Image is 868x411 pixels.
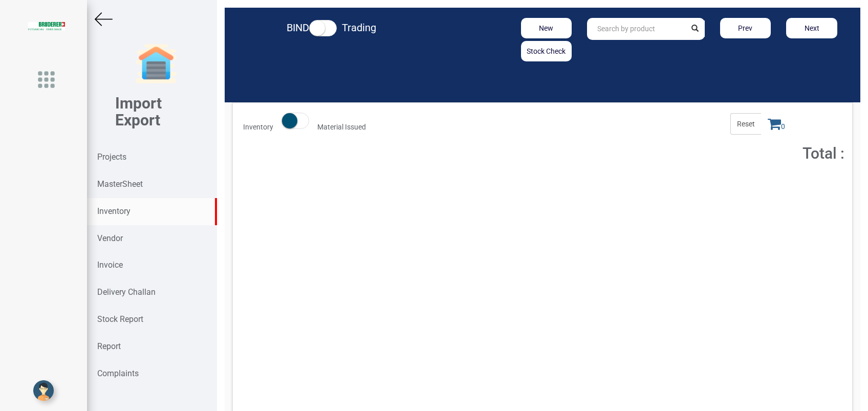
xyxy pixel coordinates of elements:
button: Prev [720,18,771,38]
span: Reset [730,113,761,135]
strong: Report [97,341,121,351]
strong: Invoice [97,260,123,270]
strong: Trading [342,21,376,34]
strong: Material Issued [317,123,366,131]
b: Import Export [115,94,162,129]
strong: Vendor [97,233,123,243]
span: 0 [761,113,792,135]
button: Stock Check [521,41,572,61]
strong: BIND [287,21,309,34]
img: garage-closed.png [136,44,177,84]
h2: Total : [656,145,844,162]
strong: Projects [97,152,126,162]
strong: Inventory [97,206,131,216]
strong: Delivery Challan [97,287,156,297]
button: Next [786,18,837,38]
strong: Inventory [243,123,273,131]
strong: MasterSheet [97,179,143,189]
button: New [521,18,572,38]
strong: Stock Report [97,314,143,324]
strong: Complaints [97,369,139,378]
input: Search by product [587,18,685,40]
